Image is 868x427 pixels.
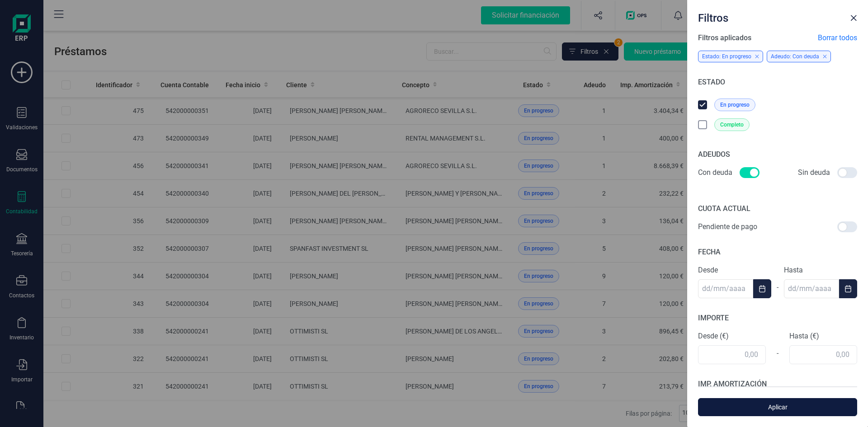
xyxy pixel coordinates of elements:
div: - [771,277,784,298]
button: Choose Date [839,279,857,298]
span: FECHA [698,248,721,256]
span: Con deuda [698,167,732,178]
span: Borrar todos [818,33,857,43]
button: Close [846,11,861,25]
span: Completo [720,121,744,129]
input: dd/mm/aaaa [698,279,753,298]
div: - [766,343,789,364]
span: CUOTA ACTUAL [698,204,750,213]
span: IMPORTE [698,314,729,322]
label: Hasta (€) [789,331,857,342]
span: ESTADO [698,78,725,86]
button: Choose Date [753,279,771,298]
input: 0,00 [698,345,766,364]
span: Estado: En progreso [702,53,751,60]
span: Adeudo: Con deuda [771,53,819,60]
span: Aplicar [708,403,847,412]
span: Pendiente de pago [698,221,757,232]
label: Hasta [784,265,857,276]
input: 0,00 [789,345,857,364]
span: IMP. AMORTIZACIÓN [698,380,767,388]
span: ADEUDOS [698,150,730,159]
div: Filtros [694,7,846,25]
label: Desde [698,265,771,276]
span: Sin deuda [798,167,830,178]
input: dd/mm/aaaa [784,279,839,298]
span: En progreso [720,101,750,109]
button: Aplicar [698,398,857,416]
label: Desde (€) [698,331,766,342]
span: Filtros aplicados [698,33,751,43]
